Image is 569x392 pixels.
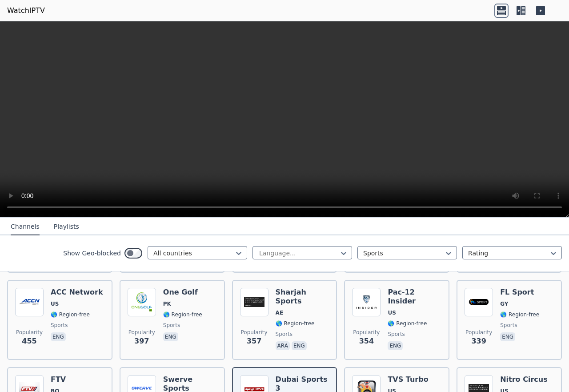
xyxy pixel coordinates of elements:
[276,341,290,350] p: ara
[128,288,156,316] img: One Golf
[134,336,149,347] span: 397
[15,288,44,316] img: ACC Network
[22,336,36,347] span: 455
[163,311,202,318] span: 🌎 Region-free
[163,332,178,341] p: eng
[500,300,508,307] span: GY
[51,300,59,307] span: US
[51,288,103,297] h6: ACC Network
[359,336,374,347] span: 354
[51,311,90,318] span: 🌎 Region-free
[128,329,155,336] span: Popularity
[388,309,396,316] span: US
[51,332,66,341] p: eng
[353,329,380,336] span: Popularity
[276,331,293,338] span: sports
[500,375,548,384] h6: Nitro Circus
[465,288,493,316] img: FL Sport
[471,336,486,347] span: 339
[163,288,202,297] h6: One Golf
[51,375,104,384] h6: FTV
[163,300,171,307] span: PK
[63,249,121,258] label: Show Geo-blocked
[388,320,427,327] span: 🌎 Region-free
[292,341,307,350] p: eng
[500,288,539,297] h6: FL Sport
[388,331,405,338] span: sports
[276,309,283,316] span: AE
[247,336,261,347] span: 357
[388,341,403,350] p: eng
[276,320,315,327] span: 🌎 Region-free
[51,322,68,329] span: sports
[241,329,268,336] span: Popularity
[54,218,79,235] button: Playlists
[16,329,43,336] span: Popularity
[7,5,45,16] a: WatchIPTV
[500,332,515,341] p: eng
[388,288,441,306] h6: Pac-12 Insider
[240,288,268,316] img: Sharjah Sports
[465,329,492,336] span: Popularity
[276,288,329,306] h6: Sharjah Sports
[11,218,40,235] button: Channels
[163,322,180,329] span: sports
[500,311,539,318] span: 🌎 Region-free
[388,375,428,384] h6: TVS Turbo
[352,288,381,316] img: Pac-12 Insider
[500,322,517,329] span: sports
